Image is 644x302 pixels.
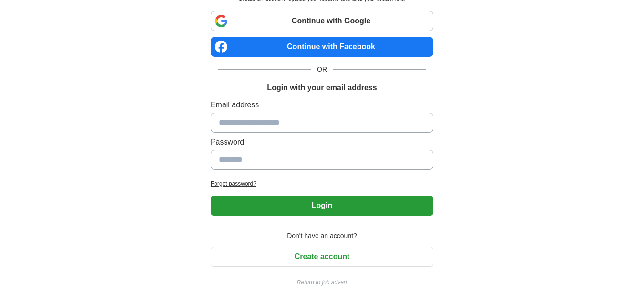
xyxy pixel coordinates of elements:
h1: Login with your email address [267,82,377,94]
span: OR [311,64,333,74]
button: Login [211,196,433,216]
a: Continue with Google [211,11,433,31]
span: Don't have an account? [281,231,363,241]
label: Password [211,136,433,148]
a: Continue with Facebook [211,37,433,57]
button: Create account [211,247,433,267]
label: Email address [211,99,433,111]
a: Return to job advert [211,278,433,287]
a: Forgot password? [211,179,433,188]
a: Create account [211,252,433,260]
